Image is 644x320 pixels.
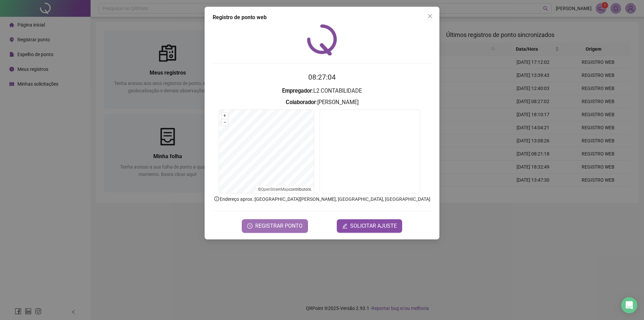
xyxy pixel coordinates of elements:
[425,11,435,21] button: Close
[242,219,308,233] button: REGISTRAR PONTO
[247,223,253,229] span: clock-circle
[342,223,347,229] span: edit
[261,187,289,192] a: OpenStreetMap
[621,297,637,313] div: Open Intercom Messenger
[222,119,228,126] button: –
[337,219,402,233] button: editSOLICITAR AJUSTE
[213,87,431,95] h3: : L2 CONTABILIDADE
[255,222,303,230] span: REGISTRAR PONTO
[213,98,431,107] h3: : [PERSON_NAME]
[213,13,431,21] div: Registro de ponto web
[308,73,336,81] time: 08:27:04
[427,13,433,19] span: close
[258,187,312,192] li: © contributors.
[213,195,431,203] p: Endereço aprox. : [GEOGRAPHIC_DATA][PERSON_NAME], [GEOGRAPHIC_DATA], [GEOGRAPHIC_DATA]
[222,112,228,119] button: +
[286,99,316,105] strong: Colaborador
[214,196,220,202] span: info-circle
[307,24,337,55] img: QRPoint
[282,88,312,94] strong: Empregador
[350,222,397,230] span: SOLICITAR AJUSTE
